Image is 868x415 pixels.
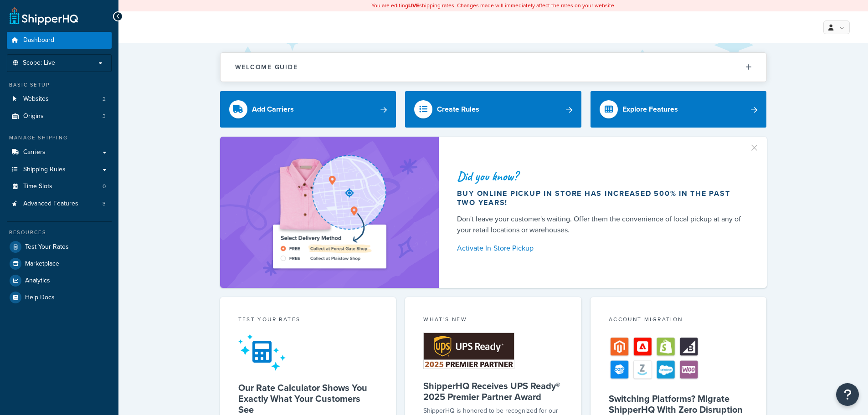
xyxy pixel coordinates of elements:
a: Time Slots0 [7,178,112,195]
span: Time Slots [23,183,52,190]
div: Test your rates [238,315,378,326]
button: Welcome Guide [221,53,766,82]
li: Advanced Features [7,195,112,212]
img: ad-shirt-map-b0359fc47e01cab431d101c4b569394f6a03f54285957d908178d52f29eb9668.png [247,150,412,274]
a: Shipping Rules [7,161,112,178]
span: Carriers [23,149,46,156]
div: Create Rules [437,103,479,116]
span: 3 [103,113,106,120]
span: 3 [103,200,106,208]
a: Analytics [7,272,112,289]
span: Analytics [25,277,50,285]
a: Explore Features [591,91,767,128]
h2: Welcome Guide [235,64,298,71]
span: Dashboard [23,36,54,44]
h5: ShipperHQ Receives UPS Ready® 2025 Premier Partner Award [423,380,563,402]
span: Test Your Rates [25,243,69,251]
a: Marketplace [7,256,112,272]
div: Buy online pickup in store has increased 500% in the past two years! [457,189,745,207]
a: Activate In-Store Pickup [457,242,745,255]
span: Shipping Rules [23,166,66,174]
a: Add Carriers [220,91,396,128]
a: Create Rules [405,91,581,128]
span: Marketplace [25,260,59,268]
span: 0 [103,183,106,190]
h5: Switching Platforms? Migrate ShipperHQ With Zero Disruption [609,393,749,415]
div: Did you know? [457,170,745,183]
div: Account Migration [609,315,749,326]
div: Basic Setup [7,81,112,89]
span: Advanced Features [23,200,78,208]
a: Websites2 [7,91,112,108]
div: Resources [7,229,112,236]
li: Time Slots [7,178,112,195]
h5: Our Rate Calculator Shows You Exactly What Your Customers See [238,382,378,415]
a: Dashboard [7,32,112,49]
a: Advanced Features3 [7,195,112,212]
div: Don't leave your customer's waiting. Offer them the convenience of local pickup at any of your re... [457,214,745,236]
div: Explore Features [622,103,678,116]
span: 2 [103,95,106,103]
div: What's New [423,315,563,326]
li: Origins [7,108,112,125]
span: Help Docs [25,294,55,302]
button: Open Resource Center [836,383,859,406]
div: Manage Shipping [7,134,112,142]
a: Help Docs [7,289,112,306]
span: Scope: Live [23,59,55,67]
li: Websites [7,91,112,108]
a: Origins3 [7,108,112,125]
a: Test Your Rates [7,239,112,255]
b: LIVE [408,1,419,10]
a: Carriers [7,144,112,161]
span: Origins [23,113,44,120]
span: Websites [23,95,49,103]
div: Add Carriers [252,103,294,116]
